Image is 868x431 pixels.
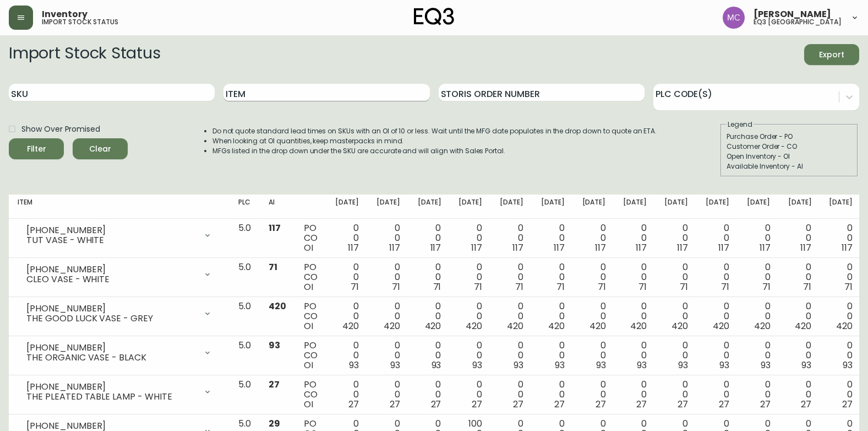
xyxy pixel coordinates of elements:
[813,48,850,62] span: Export
[73,138,128,159] button: Clear
[304,301,318,331] div: PO CO
[230,219,260,258] td: 5.0
[9,195,230,219] th: Item
[269,378,280,391] span: 27
[664,341,688,370] div: 0 0
[500,380,523,410] div: 0 0
[697,195,738,219] th: [DATE]
[761,359,771,371] span: 93
[472,359,482,371] span: 93
[754,19,842,25] h5: eq3 [GEOGRAPHIC_DATA]
[269,300,286,313] span: 420
[779,195,821,219] th: [DATE]
[392,281,400,293] span: 71
[829,262,853,292] div: 0 0
[304,281,313,293] span: OI
[376,301,400,331] div: 0 0
[598,281,606,293] span: 71
[582,262,606,292] div: 0 0
[376,262,400,292] div: 0 0
[664,262,688,292] div: 0 0
[844,281,853,293] span: 71
[269,339,280,352] span: 93
[26,274,196,284] div: CLEO VASE - WHITE
[458,262,482,292] div: 0 0
[672,320,688,332] span: 420
[81,142,119,156] span: Clear
[432,359,441,371] span: 93
[801,398,811,411] span: 27
[348,398,359,411] span: 27
[26,265,196,274] div: [PHONE_NUMBER]
[9,44,160,65] h2: Import Stock Status
[623,262,647,292] div: 0 0
[26,382,196,392] div: [PHONE_NUMBER]
[21,123,100,135] span: Show Over Promised
[26,314,196,324] div: THE GOOD LUCK VASE - GREY
[754,320,771,332] span: 420
[727,132,852,142] div: Purchase Order - PO
[747,262,771,292] div: 0 0
[304,262,318,292] div: PO CO
[26,353,196,363] div: THE ORGANIC VASE - BLACK
[664,380,688,410] div: 0 0
[788,223,812,253] div: 0 0
[18,301,221,326] div: [PHONE_NUMBER]THE GOOD LUCK VASE - GREY
[719,398,729,411] span: 27
[747,341,771,370] div: 0 0
[804,44,859,65] button: Export
[335,380,359,410] div: 0 0
[727,142,852,152] div: Customer Order - CO
[630,320,647,332] span: 420
[719,359,729,371] span: 93
[458,223,482,253] div: 0 0
[760,398,771,411] span: 27
[304,320,313,332] span: OI
[532,195,574,219] th: [DATE]
[514,359,523,371] span: 93
[555,359,565,371] span: 93
[623,301,647,331] div: 0 0
[458,380,482,410] div: 0 0
[738,195,779,219] th: [DATE]
[304,241,313,254] span: OI
[512,241,523,254] span: 117
[491,195,532,219] th: [DATE]
[800,241,811,254] span: 117
[418,301,441,331] div: 0 0
[706,380,729,410] div: 0 0
[541,380,565,410] div: 0 0
[18,341,221,365] div: [PHONE_NUMBER]THE ORGANIC VASE - BLACK
[409,195,450,219] th: [DATE]
[762,281,771,293] span: 71
[304,398,313,411] span: OI
[706,341,729,370] div: 0 0
[212,146,657,156] li: MFGs listed in the drop down under the SKU are accurate and will align with Sales Portal.
[304,223,318,253] div: PO CO
[638,281,647,293] span: 71
[269,261,277,273] span: 71
[458,301,482,331] div: 0 0
[42,19,118,25] h5: import stock status
[500,301,523,331] div: 0 0
[368,195,409,219] th: [DATE]
[548,320,565,332] span: 420
[829,223,853,253] div: 0 0
[230,375,260,414] td: 5.0
[582,223,606,253] div: 0 0
[260,195,295,219] th: AI
[556,281,565,293] span: 71
[430,241,441,254] span: 117
[42,10,88,19] span: Inventory
[418,223,441,253] div: 0 0
[269,417,280,430] span: 29
[513,398,523,411] span: 27
[230,336,260,375] td: 5.0
[680,281,688,293] span: 71
[706,223,729,253] div: 0 0
[788,301,812,331] div: 0 0
[9,138,64,159] button: Filter
[515,281,523,293] span: 71
[842,241,853,254] span: 117
[351,281,359,293] span: 71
